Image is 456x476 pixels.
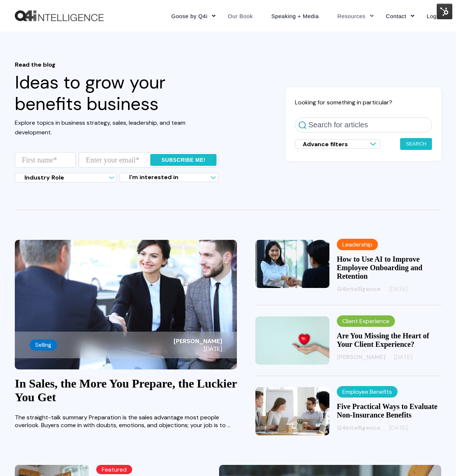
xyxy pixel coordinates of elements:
[337,285,380,293] span: Q4intelligence
[15,61,218,114] h1: Ideas to grow your benefits business
[15,61,218,68] span: Read the blog
[337,332,429,348] a: Are You Missing the Heart of Your Client Experience?
[15,240,237,369] a: In Sales, the More You Prepare, the Luckier You Get Selling [PERSON_NAME] [DATE]
[15,119,185,136] span: Explore topics in business strategy, sales, leadership, and team development.
[337,255,422,280] a: How to Use AI to Improve Employee Onboarding and Retention
[15,377,237,404] a: In Sales, the More You Prepare, the Luckier You Get
[96,465,132,474] span: Featured
[174,337,222,345] span: [PERSON_NAME]
[337,239,378,250] label: Leadership
[15,10,104,21] img: Q4intelligence, LLC logo
[129,173,178,181] span: I'm interested in
[337,386,398,398] label: Employee Benefits
[255,316,329,365] img: Are You Missing the Heart of Your Client Experience?
[337,353,385,361] span: [PERSON_NAME]
[389,285,408,293] span: [DATE]
[303,140,348,148] span: Advance filters
[79,152,218,168] input: Enter your email*
[295,117,432,133] input: Search for articles
[337,315,395,327] label: Client Experience
[437,4,452,19] img: HubSpot Tools Menu Toggle
[15,240,237,369] img: In Sales, the More You Prepare, the Luckier You Get
[394,353,412,361] span: [DATE]
[15,10,104,21] a: Back to Home
[174,345,222,353] span: [DATE]
[255,387,329,435] img: Five Practical Ways to Evaluate Non-Insurance Benefits
[389,424,408,432] span: [DATE]
[337,402,437,419] a: Five Practical Ways to Evaluate Non-Insurance Benefits
[150,154,217,166] input: Subscribe me!
[15,152,76,168] input: First name*
[255,240,329,288] img: How to Use AI to Improve Employee Onboarding and Retention
[15,413,237,429] p: The straight-talk summary Preparation is the sales advantage most people overlook. Buyers come in...
[337,424,380,432] span: Q4intelligence
[30,339,57,351] label: Selling
[400,138,432,150] button: Search
[295,98,432,106] h2: Looking for something in particular?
